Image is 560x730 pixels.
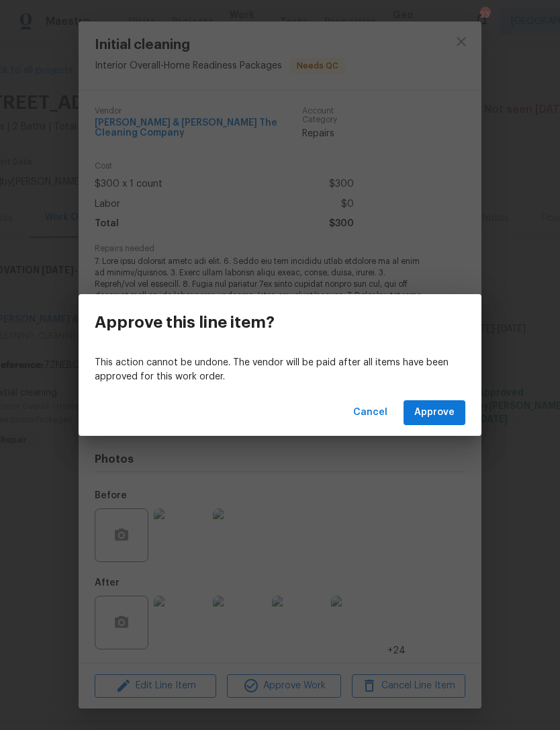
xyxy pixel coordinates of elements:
[95,356,465,384] p: This action cannot be undone. The vendor will be paid after all items have been approved for this...
[414,404,455,421] span: Approve
[353,404,387,421] span: Cancel
[404,400,465,425] button: Approve
[348,400,393,425] button: Cancel
[95,313,275,332] h3: Approve this line item?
